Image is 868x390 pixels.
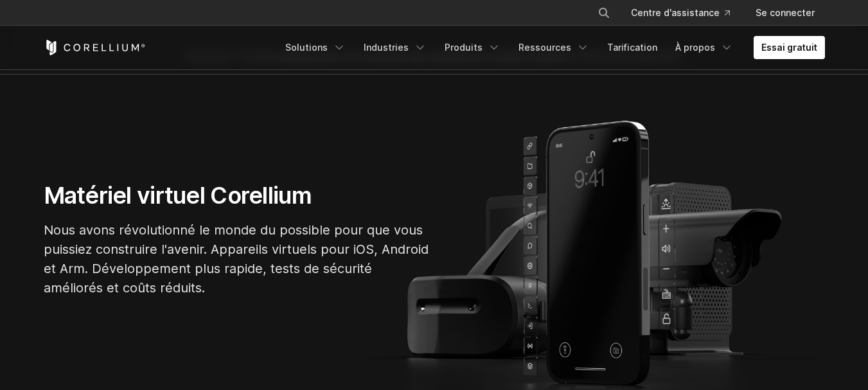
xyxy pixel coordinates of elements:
[364,42,409,53] font: Industries
[607,42,657,53] font: Tarification
[44,181,312,209] font: Matériel virtuel Corellium
[44,40,146,55] a: Corellium Accueil
[445,42,483,53] font: Produits
[44,222,429,296] font: Nous avons révolutionné le monde du possible pour que vous puissiez construire l'avenir. Appareil...
[675,42,715,53] font: À propos
[761,42,817,53] font: Essai gratuit
[592,1,616,24] button: Recherche
[285,42,328,53] font: Solutions
[756,7,815,18] font: Se connecter
[518,42,571,53] font: Ressources
[582,1,825,24] div: Menu de navigation
[631,7,720,18] font: Centre d'assistance
[278,36,825,59] div: Menu de navigation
